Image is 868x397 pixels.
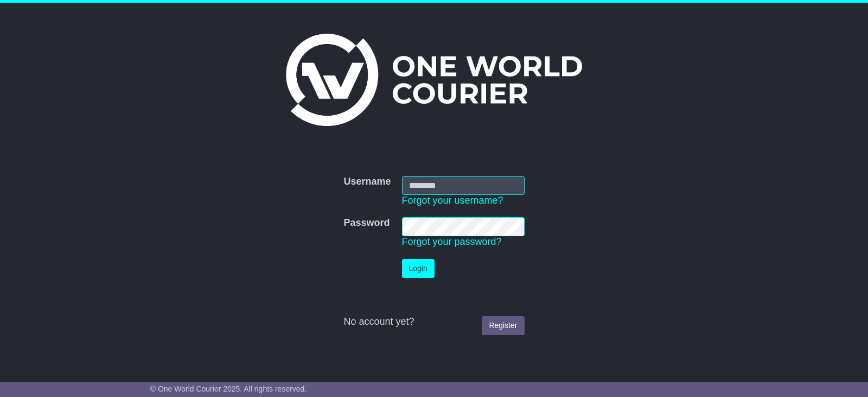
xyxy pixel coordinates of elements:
[150,385,307,393] span: © One World Courier 2025. All rights reserved.
[343,217,390,229] label: Password
[402,259,435,278] button: Login
[343,316,524,328] div: No account yet?
[286,34,582,126] img: One World
[482,316,524,335] a: Register
[402,195,503,206] a: Forgot your username?
[343,176,391,188] label: Username
[402,236,502,247] a: Forgot your password?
